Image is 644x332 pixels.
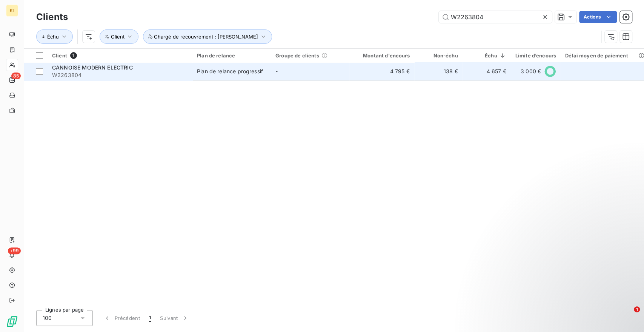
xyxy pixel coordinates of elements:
h3: Clients [36,10,68,24]
iframe: Intercom live chat [618,306,636,324]
button: Chargé de recouvrement : [PERSON_NAME] [143,29,272,44]
span: 1 [70,52,77,59]
button: Actions [579,11,617,23]
span: Chargé de recouvrement : [PERSON_NAME] [154,34,258,40]
span: Échu [47,34,59,40]
span: 3 000 € [521,68,541,75]
span: +99 [8,247,21,254]
span: CANNOISE MODERN ELECTRIC [52,64,133,71]
button: 1 [144,310,155,326]
span: 1 [634,306,640,312]
td: 4 657 € [463,62,511,80]
span: 85 [11,73,21,79]
div: Échu [467,53,506,59]
button: Précédent [99,310,144,326]
img: Logo LeanPay [6,315,18,327]
button: Client [100,29,138,44]
iframe: Intercom notifications message [493,259,644,312]
span: - [275,68,278,74]
div: KI [6,5,18,17]
div: Non-échu [419,53,458,59]
div: Limite d’encours [515,53,556,59]
span: Groupe de clients [275,53,319,59]
span: 1 [149,314,151,322]
input: Rechercher [439,11,552,23]
td: 138 € [414,62,463,80]
span: W2263804 [52,71,188,79]
td: 4 795 € [349,62,414,80]
div: Montant d'encours [354,53,410,59]
span: Client [52,53,67,59]
span: 100 [43,314,52,322]
button: Échu [36,29,73,44]
div: Plan de relance progressif [197,68,263,75]
span: Client [111,34,124,40]
div: Plan de relance [197,53,266,59]
button: Suivant [155,310,194,326]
